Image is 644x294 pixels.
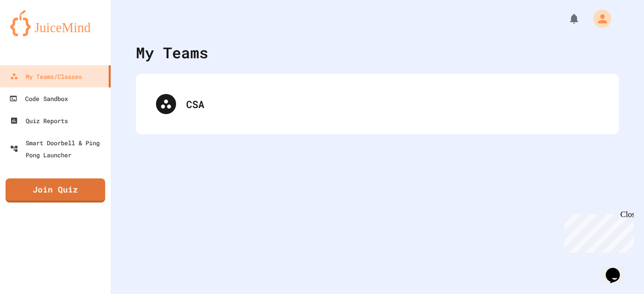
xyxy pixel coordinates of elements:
div: Chat with us now!Close [4,4,69,64]
img: logo-orange.svg [10,10,101,36]
div: Quiz Reports [10,115,68,127]
div: Smart Doorbell & Ping Pong Launcher [10,137,107,161]
div: My Notifications [549,10,583,27]
iframe: chat widget [560,210,634,253]
div: My Account [583,7,614,30]
div: CSA [146,84,609,124]
iframe: chat widget [602,254,634,284]
a: Join Quiz [6,178,105,203]
div: Code Sandbox [9,92,68,105]
div: My Teams/Classes [10,70,82,82]
div: My Teams [136,41,208,64]
div: CSA [186,96,599,112]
